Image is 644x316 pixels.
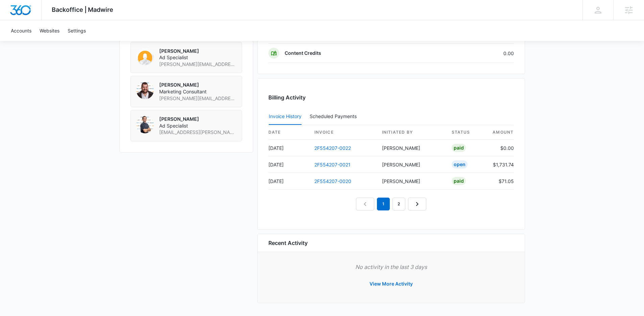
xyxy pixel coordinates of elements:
[377,140,446,156] td: [PERSON_NAME]
[377,173,446,189] td: [PERSON_NAME]
[268,156,309,173] td: [DATE]
[285,50,321,57] p: Content Credits
[159,88,236,95] span: Marketing Consultant
[363,276,420,292] button: View More Activity
[159,61,236,68] span: [PERSON_NAME][EMAIL_ADDRESS][DOMAIN_NAME]
[314,162,351,167] a: 2F554207-0021
[487,140,514,156] td: $0.00
[7,20,35,41] a: Accounts
[392,198,405,210] a: Page 2
[136,82,154,99] img: Dave Holzapfel
[159,129,236,136] span: [EMAIL_ADDRESS][PERSON_NAME][DOMAIN_NAME]
[268,93,514,101] h3: Billing Activity
[159,116,236,122] p: [PERSON_NAME]
[314,145,351,151] a: 2F554207-0022
[442,44,514,63] td: 0.00
[446,125,487,140] th: status
[377,156,446,173] td: [PERSON_NAME]
[487,173,514,189] td: $71.05
[408,198,426,210] a: Next Page
[452,144,466,152] div: Paid
[268,173,309,189] td: [DATE]
[159,122,236,129] span: Ad Specialist
[310,114,359,119] div: Scheduled Payments
[64,20,90,41] a: Settings
[487,156,514,173] td: $1,731.74
[268,239,308,247] h6: Recent Activity
[159,82,236,88] p: [PERSON_NAME]
[377,198,390,210] em: 1
[452,160,468,168] div: Open
[314,178,351,184] a: 2F554207-0020
[487,125,514,140] th: amount
[268,263,514,271] p: No activity in the last 3 days
[269,109,302,125] button: Invoice History
[356,198,426,210] nav: Pagination
[377,125,446,140] th: Initiated By
[309,125,377,140] th: invoice
[159,48,236,54] p: [PERSON_NAME]
[52,6,113,13] span: Backoffice | Madwire
[159,54,236,61] span: Ad Specialist
[452,177,466,185] div: Paid
[136,48,154,65] img: kyl Davis
[268,125,309,140] th: date
[268,140,309,156] td: [DATE]
[159,95,236,102] span: [PERSON_NAME][EMAIL_ADDRESS][PERSON_NAME][DOMAIN_NAME]
[136,116,154,133] img: Chase Hawkinson
[35,20,64,41] a: Websites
